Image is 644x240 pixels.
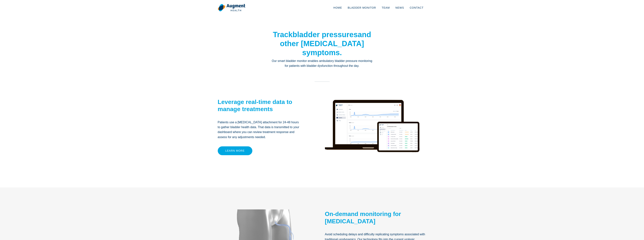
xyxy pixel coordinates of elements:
[218,146,253,155] a: Learn more
[393,2,407,14] a: News
[325,210,426,225] h2: On-demand monitoring for [MEDICAL_DATA]
[331,2,345,14] a: Home
[218,4,245,12] img: logo
[271,30,373,57] h1: Track and other [MEDICAL_DATA] symptoms.
[218,120,301,140] p: Patients use a [MEDICAL_DATA] attachment for 24-48 hours to gather bladder health data. That data...
[379,2,393,14] a: Team
[345,2,379,14] a: Bladder Monitor
[325,90,420,174] img: device render
[293,30,358,39] strong: bladder pressures
[218,98,301,113] h2: Leverage real-time data to manage treatments
[271,59,373,68] p: Our smart bladder monitor enables ambulatory bladder pressure monitoring for patients with bladde...
[407,2,426,14] a: Contact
